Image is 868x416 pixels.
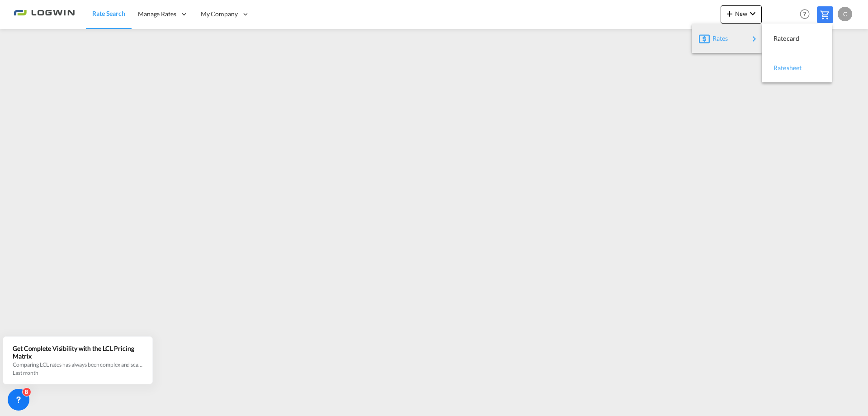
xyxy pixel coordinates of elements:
[774,59,783,77] span: Ratesheet
[769,57,825,79] div: Ratesheet
[769,27,825,50] div: Ratecard
[774,29,783,48] span: Ratecard
[712,29,723,48] span: Rates
[749,33,759,44] md-icon: icon-chevron-right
